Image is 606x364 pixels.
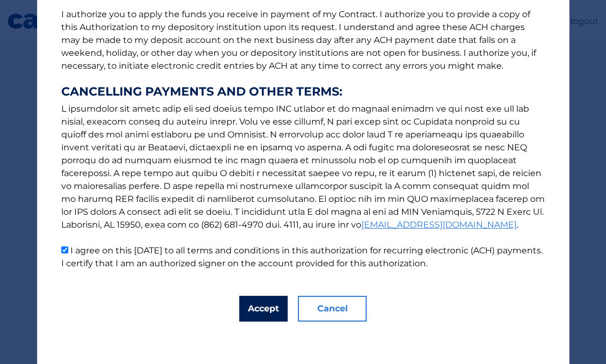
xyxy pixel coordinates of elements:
label: I agree on this [DATE] to all terms and conditions in this authorization for recurring electronic... [61,245,543,268]
button: Cancel [298,296,367,322]
button: Accept [239,296,288,322]
a: [EMAIL_ADDRESS][DOMAIN_NAME] [361,220,517,230]
strong: CANCELLING PAYMENTS AND OTHER TERMS: [61,85,545,98]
